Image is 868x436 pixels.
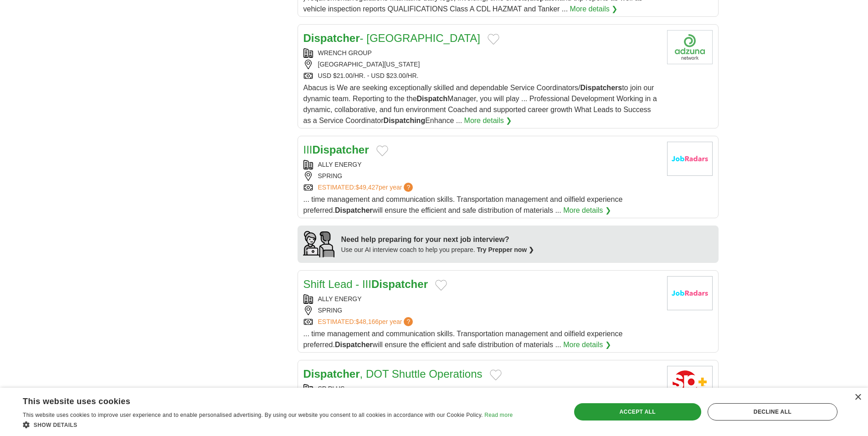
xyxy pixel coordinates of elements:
a: Dispatcher- [GEOGRAPHIC_DATA] [303,32,481,44]
div: SPRING [303,306,660,315]
a: Shift Lead - IIIDispatcher [303,278,428,290]
a: ESTIMATED:$49,427per year? [318,183,415,192]
div: Need help preparing for your next job interview? [341,234,534,245]
span: ... time management and communication skills. Transportation management and oilfield experience p... [303,330,623,349]
a: Try Prepper now ❯ [477,246,534,253]
strong: Dispatch [417,95,448,103]
span: $49,427 [355,184,379,191]
img: SP Plus Corporation logo [667,366,713,400]
strong: Dispatcher [303,32,360,44]
a: ESTIMATED:$48,166per year? [318,317,415,327]
span: $48,166 [355,318,379,325]
div: [GEOGRAPHIC_DATA][US_STATE] [303,60,660,69]
strong: Dispatcher [313,144,369,156]
a: More details ❯ [464,115,512,126]
strong: Dispatching [384,117,426,124]
span: ? [404,183,413,192]
strong: Dispatcher [303,368,360,380]
div: WRENCH GROUP [303,48,660,58]
a: SP PLUS [318,385,345,392]
button: Add to favorite jobs [490,369,502,380]
a: More details ❯ [563,205,611,216]
div: Use our AI interview coach to help you prepare. [341,245,534,255]
span: ? [404,317,413,326]
div: Close [854,394,861,401]
div: This website uses cookies [23,393,490,407]
img: Company logo [667,30,713,64]
div: Accept all [574,403,701,421]
button: Add to favorite jobs [435,280,447,291]
a: More details ❯ [570,4,618,15]
strong: Dispatcher [335,206,373,214]
button: Add to favorite jobs [376,145,388,156]
div: Show details [23,420,513,429]
div: ALLY ENERGY [303,294,660,304]
div: SPRING [303,171,660,181]
strong: Dispatcher [371,278,428,290]
a: IIIDispatcher [303,144,369,156]
span: This website uses cookies to improve user experience and to enable personalised advertising. By u... [23,412,483,418]
img: Company logo [667,142,713,176]
strong: Dispatchers [580,84,622,92]
strong: Dispatcher [335,341,373,349]
a: More details ❯ [563,339,611,350]
span: Abacus is We are seeking exceptionally skilled and dependable Service Coordinators/ to join our d... [303,84,657,124]
span: ... time management and communication skills. Transportation management and oilfield experience p... [303,195,623,214]
div: Decline all [708,403,837,421]
a: Dispatcher, DOT Shuttle Operations [303,368,483,380]
div: ALLY ENERGY [303,160,660,169]
a: Read more, opens a new window [484,412,513,418]
span: Show details [34,422,77,428]
button: Add to favorite jobs [488,34,499,45]
div: USD $21.00/HR. - USD $23.00/HR. [303,71,660,81]
img: Company logo [667,276,713,310]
